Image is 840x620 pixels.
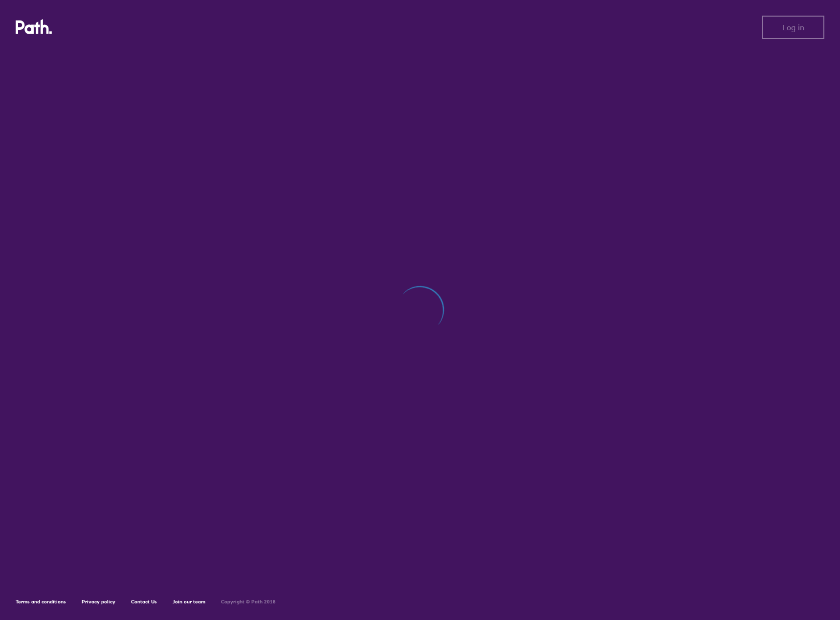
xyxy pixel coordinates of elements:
a: Contact Us [131,599,157,605]
button: Log in [762,16,824,39]
span: Log in [782,23,804,32]
a: Terms and conditions [16,599,66,605]
h6: Copyright © Path 2018 [221,599,276,605]
a: Privacy policy [82,599,115,605]
a: Join our team [173,599,205,605]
